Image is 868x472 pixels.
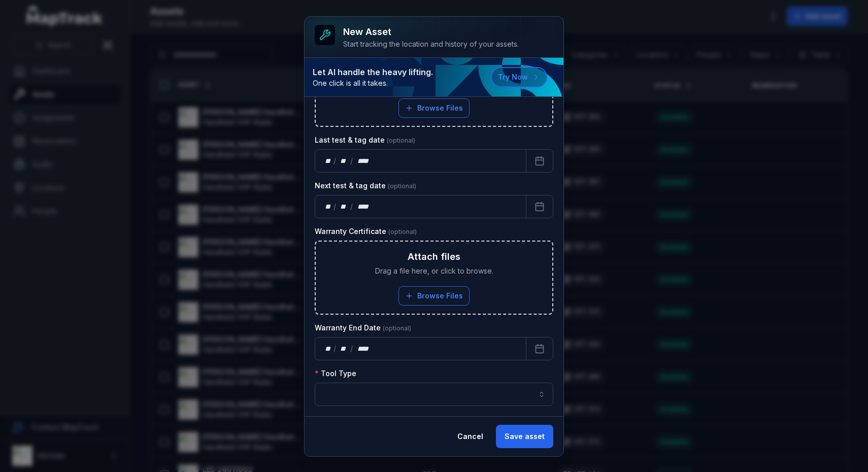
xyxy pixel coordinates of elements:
[313,66,433,78] strong: Let AI handle the heavy lifting.
[343,25,519,39] h3: New asset
[315,181,416,191] label: Next test & tag date
[496,425,553,448] button: Save asset
[526,195,553,218] button: Calendar
[526,149,553,173] button: Calendar
[323,156,333,166] div: day,
[323,201,333,212] div: day,
[333,344,337,354] div: /
[315,323,411,333] label: Warranty End Date
[408,250,460,264] h3: Attach files
[343,39,519,49] div: Start tracking the location and history of your assets.
[350,156,354,166] div: /
[323,344,333,354] div: day,
[337,344,351,354] div: month,
[354,201,373,212] div: year,
[315,226,417,237] label: Warranty Certificate
[354,344,373,354] div: year,
[398,286,470,306] button: Browse Files
[315,135,415,145] label: Last test & tag date
[350,344,354,354] div: /
[337,156,351,166] div: month,
[337,201,351,212] div: month,
[354,156,373,166] div: year,
[315,368,356,379] label: Tool Type
[449,425,492,448] button: Cancel
[375,266,493,276] span: Drag a file here, or click to browse.
[491,67,547,87] button: Try Now
[333,156,337,166] div: /
[526,337,553,360] button: Calendar
[315,383,553,406] input: asset-add:cf[f53fc1a0-1094-482c-b36b-34fb7d9f113f]-label
[350,201,354,212] div: /
[398,98,470,118] button: Browse Files
[333,201,337,212] div: /
[313,78,433,88] span: One click is all it takes.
